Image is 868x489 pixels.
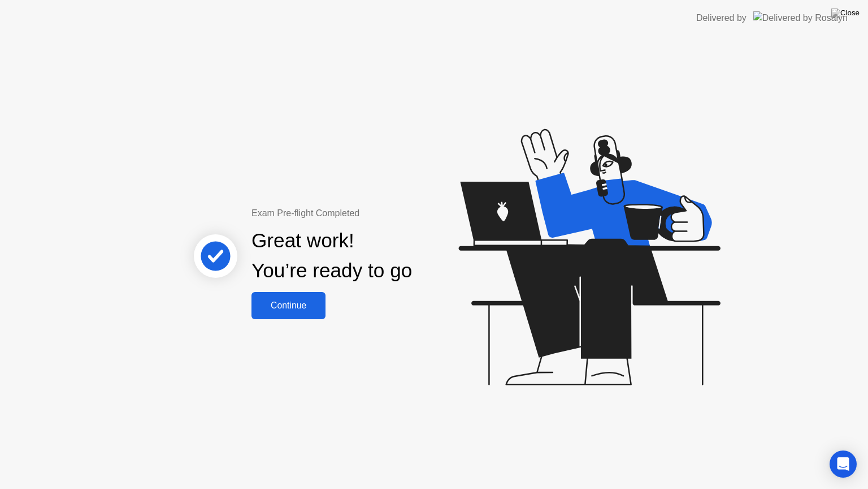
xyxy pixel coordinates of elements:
[831,8,860,18] img: Close
[696,11,747,25] div: Delivered by
[830,451,857,478] div: Open Intercom Messenger
[255,301,322,311] div: Continue
[251,226,412,286] div: Great work! You’re ready to go
[251,207,485,220] div: Exam Pre-flight Completed
[251,292,325,319] button: Continue
[753,11,848,24] img: Delivered by Rosalyn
